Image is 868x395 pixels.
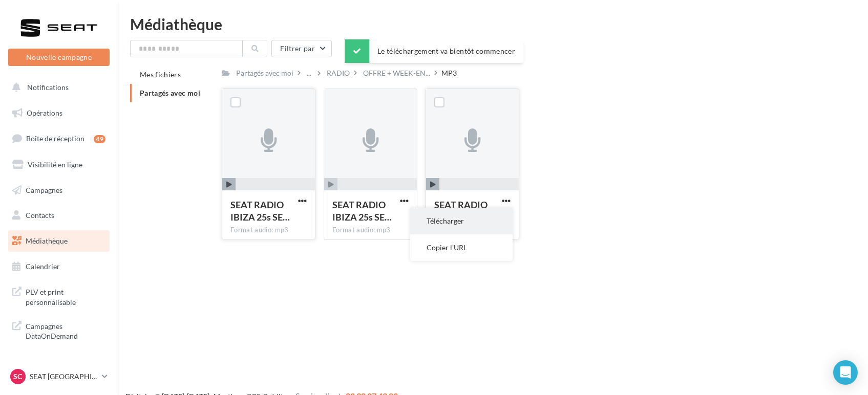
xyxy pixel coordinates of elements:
a: Boîte de réception49 [6,127,112,149]
button: Notifications [6,77,108,98]
span: SEAT RADIO IBIZA 25s SEPT JPO LOM3 26.05.25 [230,199,290,223]
span: Opérations [27,108,62,117]
span: Visibilité en ligne [28,160,82,169]
a: Médiathèque [6,230,112,252]
span: Contacts [26,211,54,220]
span: Mes fichiers [140,70,181,79]
span: OFFRE + WEEK-EN... [363,68,430,78]
div: Format audio: mp3 [230,226,307,235]
span: Médiathèque [26,236,68,245]
span: SC [14,371,23,382]
span: Calendrier [26,262,60,271]
div: ... [305,66,313,80]
a: Visibilité en ligne [6,154,112,175]
button: Télécharger [410,208,513,234]
a: SC SEAT [GEOGRAPHIC_DATA] [8,367,110,386]
div: RADIO [327,68,350,78]
span: SEAT RADIO IBIZA 25s SEPT JPO LOM2 26.05.25 [434,199,494,223]
div: Le téléchargement va bientôt commencer [345,39,523,63]
button: Nouvelle campagne [8,49,110,66]
span: PLV et print personnalisable [26,285,105,307]
span: Campagnes DataOnDemand [26,319,105,341]
div: Médiathèque [130,16,856,32]
a: Opérations [6,102,112,124]
span: SEAT RADIO IBIZA 25s SEPT JPO LOM1 26.05.25 [332,199,392,223]
span: Campagnes [26,185,62,194]
a: PLV et print personnalisable [6,281,112,311]
p: SEAT [GEOGRAPHIC_DATA] [30,371,98,382]
span: Partagés avec moi [140,89,200,97]
button: Filtrer par [271,40,332,57]
a: Calendrier [6,256,112,277]
a: Campagnes DataOnDemand [6,315,112,345]
div: 49 [94,135,105,143]
span: Notifications [27,83,69,92]
button: Copier l'URL [410,234,513,261]
div: Open Intercom Messenger [833,360,858,385]
a: Contacts [6,205,112,226]
div: Format audio: mp3 [332,226,409,235]
span: Boîte de réception [26,134,84,143]
div: MP3 [441,68,457,78]
a: Campagnes [6,180,112,201]
div: Partagés avec moi [236,68,293,78]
